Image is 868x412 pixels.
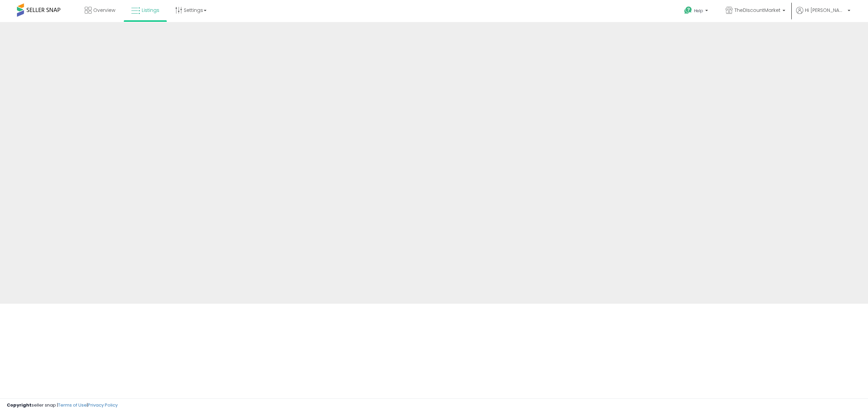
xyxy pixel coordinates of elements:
i: Get Help [684,6,692,15]
span: Overview [93,7,115,14]
span: Hi [PERSON_NAME] [805,7,846,14]
a: Help [679,1,715,22]
span: Help [694,8,703,14]
a: Hi [PERSON_NAME] [796,7,850,22]
span: TheDIscountMarket [734,7,781,14]
span: Listings [142,7,159,14]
